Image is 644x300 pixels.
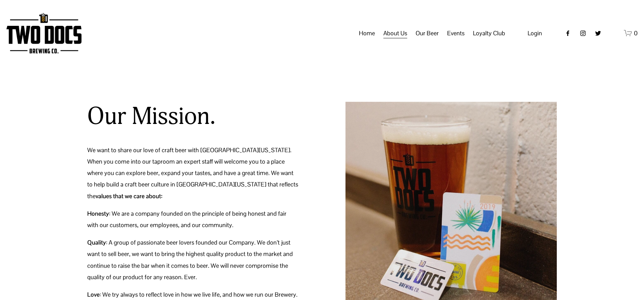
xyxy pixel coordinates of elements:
[624,29,638,37] a: 0 items in cart
[87,208,299,231] p: : We are a company founded on the principle of being honest and fair with our customers, our empl...
[416,28,439,39] span: Our Beer
[359,27,375,40] a: Home
[383,27,407,40] a: folder dropdown
[96,192,162,200] strong: values that we care about:
[528,29,542,37] span: Login
[87,291,100,298] strong: Love
[447,28,465,39] span: Events
[634,29,638,37] span: 0
[580,30,586,37] a: instagram-unauth
[87,239,106,246] strong: Quality
[473,28,505,39] span: Loyalty Club
[6,13,82,53] img: Two Docs Brewing Co.
[447,27,465,40] a: folder dropdown
[565,30,571,37] a: Facebook
[87,144,299,202] p: We want to share our love of craft beer with [GEOGRAPHIC_DATA][US_STATE]. When you come into our ...
[595,30,601,37] a: twitter-unauth
[528,28,542,39] a: Login
[383,28,407,39] span: About Us
[87,210,109,217] strong: Honesty
[87,101,215,131] h2: Our Mission.
[87,237,299,283] p: : A group of passionate beer lovers founded our Company. We don’t just want to sell beer, we want...
[473,27,505,40] a: folder dropdown
[416,27,439,40] a: folder dropdown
